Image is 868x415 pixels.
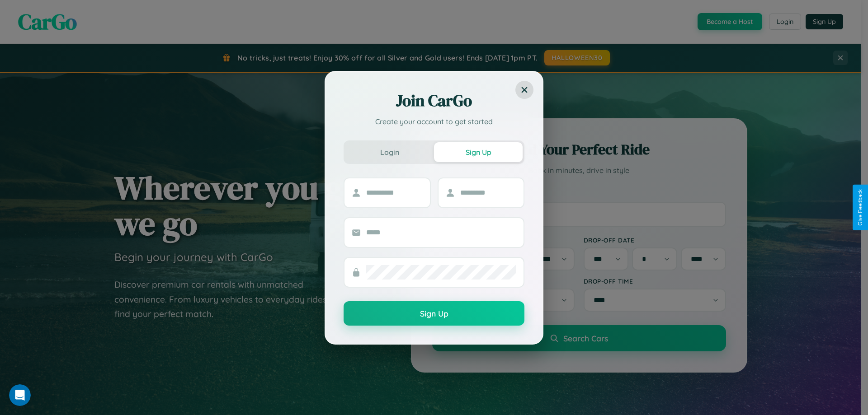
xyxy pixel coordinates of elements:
[9,384,31,406] iframe: Intercom live chat
[344,301,524,326] button: Sign Up
[345,142,434,162] button: Login
[344,90,524,112] h2: Join CarGo
[434,142,523,162] button: Sign Up
[344,116,524,127] p: Create your account to get started
[857,189,863,226] div: Give Feedback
